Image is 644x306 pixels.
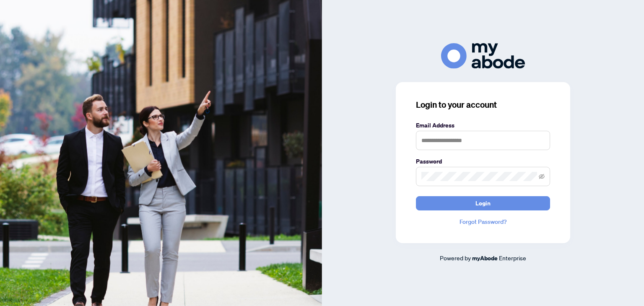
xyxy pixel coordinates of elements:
span: eye-invisible [539,174,545,179]
label: Email Address [416,121,550,130]
span: Enterprise [499,254,526,262]
button: Login [416,196,550,210]
span: Powered by [440,254,471,262]
h3: Login to your account [416,99,550,111]
img: ma-logo [441,43,525,69]
a: myAbode [472,254,498,263]
label: Password [416,157,550,166]
a: Forgot Password? [416,217,550,226]
span: Login [475,197,491,210]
